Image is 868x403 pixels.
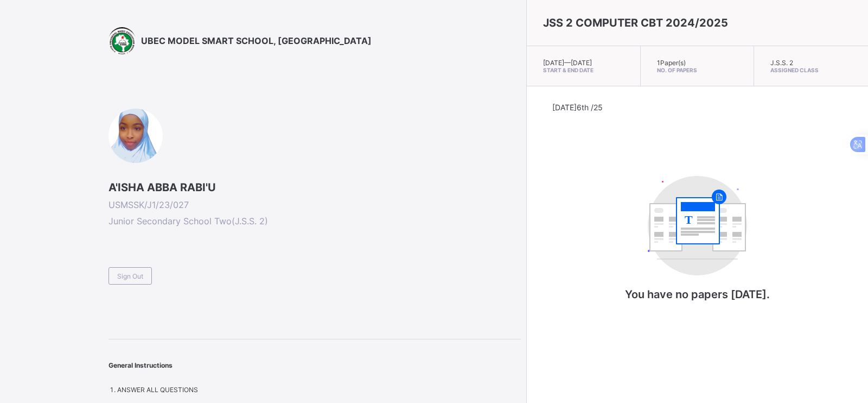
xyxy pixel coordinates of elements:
span: [DATE] 6th /25 [552,103,603,112]
p: You have no papers [DATE]. [589,288,806,301]
span: Junior Secondary School Two ( J.S.S. 2 ) [108,216,521,226]
div: You have no papers today. [589,165,806,323]
span: ANSWER ALL QUESTIONS [117,386,198,394]
span: Sign Out [117,272,143,280]
span: USMSSK/J1/23/027 [108,199,521,210]
span: Start & End Date [543,67,624,73]
span: [DATE] — [DATE] [543,59,592,67]
span: Assigned Class [770,67,852,73]
span: General Instructions [108,361,173,369]
span: A'ISHA ABBA RABI'U [108,181,521,194]
span: J.S.S. 2 [770,59,793,67]
tspan: T [685,213,693,226]
span: No. of Papers [657,67,738,73]
span: 1 Paper(s) [657,59,686,67]
span: UBEC MODEL SMART SCHOOL, [GEOGRAPHIC_DATA] [141,35,372,46]
span: JSS 2 COMPUTER CBT 2024/2025 [543,16,728,29]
